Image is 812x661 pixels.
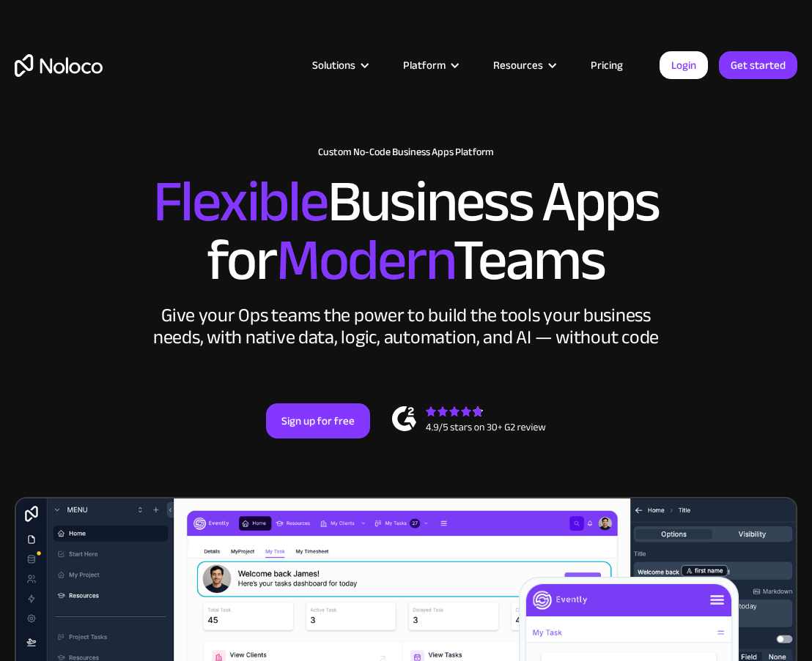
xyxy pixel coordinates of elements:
[15,173,797,290] h2: Business Apps for Teams
[276,206,453,315] span: Modern
[385,56,475,75] div: Platform
[312,56,355,75] div: Solutions
[493,56,543,75] div: Resources
[475,56,572,75] div: Resources
[15,54,103,77] a: home
[660,51,708,79] a: Login
[153,147,328,256] span: Flexible
[572,56,641,75] a: Pricing
[266,403,370,438] a: Sign up for free
[294,56,385,75] div: Solutions
[150,305,662,348] div: Give your Ops teams the power to build the tools your business needs, with native data, logic, au...
[15,146,797,158] h1: Custom No-Code Business Apps Platform
[403,56,446,75] div: Platform
[719,51,797,79] a: Get started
